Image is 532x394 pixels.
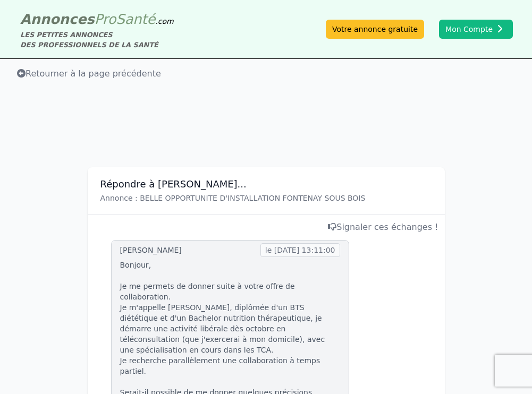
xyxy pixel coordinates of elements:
[155,17,173,25] span: .com
[260,243,340,257] span: le [DATE] 13:11:00
[326,20,424,39] a: Votre annonce gratuite
[100,193,432,203] p: Annonce : BELLE OPPORTUNITE D'INSTALLATION FONTENAY SOUS BOIS
[20,30,174,50] div: LES PETITES ANNONCES DES PROFESSIONNELS DE LA SANTÉ
[439,20,513,39] button: Mon Compte
[94,221,438,234] div: Signaler ces échanges !
[20,11,174,27] a: AnnoncesProSanté.com
[120,245,182,255] div: [PERSON_NAME]
[20,11,95,27] span: Annonces
[17,69,26,78] i: Retourner à la liste
[100,178,432,191] h3: Répondre à [PERSON_NAME]...
[95,11,116,27] span: Pro
[17,68,161,79] span: Retourner à la page précédente
[116,11,155,27] span: Santé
